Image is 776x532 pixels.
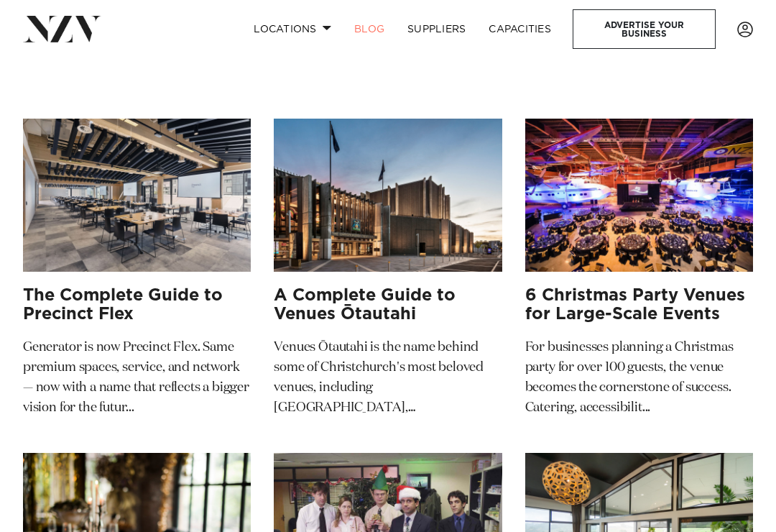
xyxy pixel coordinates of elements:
[274,119,502,272] img: A Complete Guide to Venues Ōtautahi
[274,119,502,436] a: A Complete Guide to Venues Ōtautahi A Complete Guide to Venues Ōtautahi Venues Ōtautahi is the na...
[525,119,753,272] img: 6 Christmas Party Venues for Large-Scale Events
[274,286,502,324] h3: A Complete Guide to Venues Ōtautahi
[23,338,251,418] p: Generator is now Precinct Flex. Same premium spaces, service, and network — now with a name that ...
[274,338,502,418] p: Venues Ōtautahi is the name behind some of Christchurch's most beloved venues, including [GEOGRAP...
[23,286,251,324] h3: The Complete Guide to Precinct Flex
[242,14,343,45] a: Locations
[343,14,396,45] a: BLOG
[573,9,716,49] a: Advertise your business
[23,16,101,42] img: nzv-logo.png
[396,14,477,45] a: SUPPLIERS
[525,338,753,418] p: For businesses planning a Christmas party for over 100 guests, the venue becomes the cornerstone ...
[525,286,753,324] h3: 6 Christmas Party Venues for Large-Scale Events
[23,119,251,436] a: The Complete Guide to Precinct Flex The Complete Guide to Precinct Flex Generator is now Precinct...
[23,119,251,272] img: The Complete Guide to Precinct Flex
[525,119,753,436] a: 6 Christmas Party Venues for Large-Scale Events 6 Christmas Party Venues for Large-Scale Events F...
[477,14,563,45] a: Capacities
